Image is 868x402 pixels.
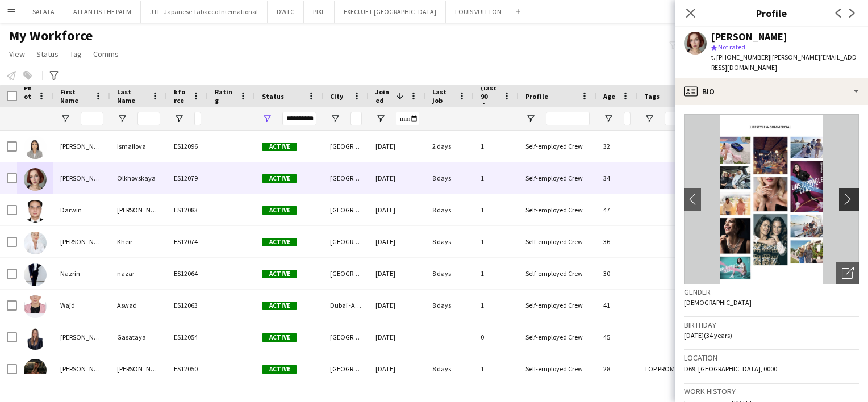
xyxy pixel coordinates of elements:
[36,49,59,59] span: Status
[262,270,297,278] span: Active
[335,1,446,23] button: EXECUJET [GEOGRAPHIC_DATA]
[89,47,123,61] a: Comms
[684,331,732,340] span: [DATE] (34 years)
[117,87,147,104] span: Last Name
[711,32,787,42] div: [PERSON_NAME]
[323,131,369,162] div: [GEOGRAPHIC_DATA]
[525,92,548,101] span: Profile
[396,112,419,125] input: Joined Filter Input
[425,226,474,257] div: 8 days
[684,114,859,284] img: Crew avatar or photo
[32,47,63,61] a: Status
[603,114,614,124] button: Open Filter Menu
[262,114,272,124] button: Open Filter Menu
[167,194,208,225] div: ES12083
[110,321,167,353] div: Gasataya
[9,49,25,59] span: View
[330,92,343,101] span: City
[110,258,167,289] div: nazar
[474,226,519,257] div: 1
[519,226,596,257] div: Self-employed Crew
[110,353,167,384] div: [PERSON_NAME]
[64,1,141,23] button: ATLANTIS THE PALM
[519,321,596,353] div: Self-employed Crew
[60,114,70,124] button: Open Filter Menu
[24,136,47,159] img: Eliza Ismailova
[596,353,637,384] div: 28
[624,112,631,125] input: Age Filter Input
[350,112,362,125] input: City Filter Input
[474,321,519,353] div: 0
[53,258,110,289] div: Nazrin
[81,112,103,125] input: First Name Filter Input
[24,200,47,223] img: Darwin Perez
[323,226,369,257] div: [GEOGRAPHIC_DATA]
[425,258,474,289] div: 8 days
[519,290,596,321] div: Self-employed Crew
[481,75,498,118] span: Jobs (last 90 days)
[684,386,859,396] h3: Work history
[24,168,47,191] img: Anastasia Olkhovskaya
[330,114,340,124] button: Open Filter Menu
[603,92,615,101] span: Age
[684,353,859,363] h3: Location
[519,353,596,384] div: Self-employed Crew
[369,226,425,257] div: [DATE]
[53,290,110,321] div: Wajd
[596,290,637,321] div: 41
[167,321,208,353] div: ES12054
[53,226,110,257] div: [PERSON_NAME]
[268,1,304,23] button: DWTC
[24,263,47,286] img: Nazrin nazar
[425,194,474,225] div: 8 days
[711,53,770,61] span: t. [PHONE_NUMBER]
[323,290,369,321] div: Dubai -Almamzar
[519,194,596,225] div: Self-employed Crew
[137,112,160,125] input: Last Name Filter Input
[262,174,297,183] span: Active
[369,258,425,289] div: [DATE]
[375,114,386,124] button: Open Filter Menu
[446,1,511,23] button: LOUIS VUITTON
[637,353,706,384] div: TOP PROMOTER
[684,320,859,330] h3: Birthday
[60,87,90,104] span: First Name
[262,92,284,101] span: Status
[110,226,167,257] div: Kheir
[596,321,637,353] div: 45
[262,206,297,215] span: Active
[323,353,369,384] div: [GEOGRAPHIC_DATA]
[675,6,868,20] h3: Profile
[519,258,596,289] div: Self-employed Crew
[53,162,110,194] div: [PERSON_NAME]
[167,353,208,384] div: ES12050
[304,1,335,23] button: PIXL
[24,359,47,382] img: Ekaterina Aleksandrova
[596,258,637,289] div: 30
[644,92,660,101] span: Tags
[70,49,82,59] span: Tag
[9,27,93,44] span: My Workforce
[644,114,654,124] button: Open Filter Menu
[432,87,453,104] span: Last job
[323,321,369,353] div: [GEOGRAPHIC_DATA]
[167,162,208,194] div: ES12079
[110,194,167,225] div: [PERSON_NAME]
[684,365,777,373] span: D69, [GEOGRAPHIC_DATA], 0000
[718,43,745,51] span: Not rated
[53,131,110,162] div: [PERSON_NAME]
[474,194,519,225] div: 1
[596,226,637,257] div: 36
[425,290,474,321] div: 8 days
[323,162,369,194] div: [GEOGRAPHIC_DATA]
[474,353,519,384] div: 1
[47,69,61,82] app-action-btn: Advanced filters
[110,131,167,162] div: Ismailova
[711,53,857,72] span: | [PERSON_NAME][EMAIL_ADDRESS][DOMAIN_NAME]
[519,131,596,162] div: Self-employed Crew
[474,131,519,162] div: 1
[369,353,425,384] div: [DATE]
[596,162,637,194] div: 34
[167,131,208,162] div: ES12096
[525,114,536,124] button: Open Filter Menu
